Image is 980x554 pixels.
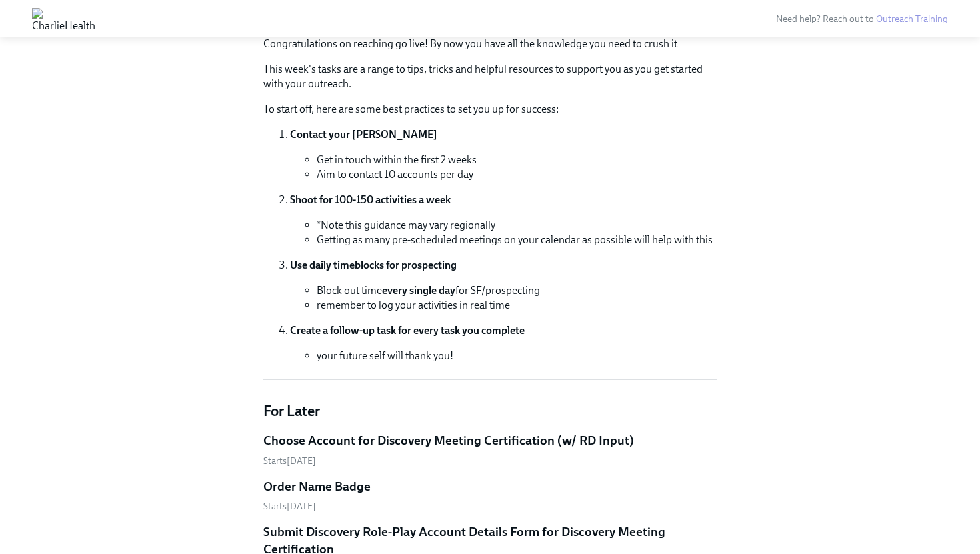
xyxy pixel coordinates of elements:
strong: Use daily timeblocks for prospecting [290,259,457,271]
strong: Contact your [PERSON_NAME] [290,128,437,141]
li: Aim to contact 10 accounts per day [317,167,717,182]
a: Order Name BadgeStarts[DATE] [263,478,717,513]
p: Congratulations on reaching go live! By now you have all the knowledge you need to crush it [263,37,717,51]
a: Choose Account for Discovery Meeting Certification (w/ RD Input)Starts[DATE] [263,432,717,467]
li: your future self will thank you! [317,349,717,363]
strong: every single day [382,284,455,297]
li: *Note this guidance may vary regionally [317,218,717,233]
h5: Order Name Badge [263,478,371,495]
h5: Choose Account for Discovery Meeting Certification (w/ RD Input) [263,432,634,449]
strong: Create a follow-up task for every task you complete [290,324,525,337]
li: Block out time for SF/prospecting [317,283,717,298]
span: Need help? Reach out to [776,13,948,25]
strong: Shoot for 100-150 activities a week [290,193,451,206]
h4: For Later [263,401,717,421]
a: Outreach Training [876,13,948,25]
p: This week's tasks are a range to tips, tricks and helpful resources to support you as you get sta... [263,62,717,91]
li: Get in touch within the first 2 weeks [317,153,717,167]
span: Tuesday, August 12th 2025, 7:00 am [263,455,316,467]
p: To start off, here are some best practices to set you up for success: [263,102,717,117]
img: CharlieHealth [32,8,95,29]
li: Getting as many pre-scheduled meetings on your calendar as possible will help with this [317,233,717,247]
span: Wednesday, August 13th 2025, 7:00 am [263,501,316,512]
li: remember to log your activities in real time [317,298,717,313]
